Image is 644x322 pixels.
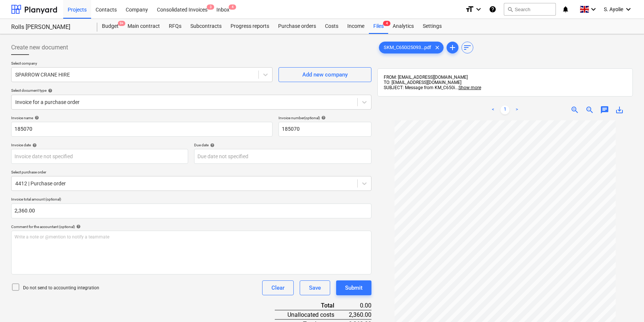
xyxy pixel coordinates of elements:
a: Costs [321,19,343,34]
button: Search [504,3,556,16]
span: 4 [229,4,236,10]
div: 2,360.00 [346,310,371,319]
div: Select document type [11,88,371,93]
span: sort [463,43,472,52]
span: S. Ayolie [604,6,623,12]
span: zoom_in [570,105,579,114]
a: Files4 [369,19,388,34]
span: TO: [EMAIL_ADDRESS][DOMAIN_NAME] [384,80,461,85]
button: Submit [336,280,371,295]
span: search [507,6,513,12]
div: Due date [194,143,371,147]
div: Invoice number (optional) [278,116,371,120]
div: Comment for the accountant (optional) [11,224,371,229]
button: Clear [262,280,294,295]
i: format_size [465,5,474,14]
input: Invoice total amount (optional) [11,204,371,218]
div: Budget [97,19,123,34]
div: Total [275,301,347,310]
div: Clear [271,283,284,293]
a: Page 1 is your current page [500,105,509,114]
a: Settings [418,19,446,34]
span: help [75,224,81,229]
a: Income [343,19,369,34]
a: Next page [512,105,521,114]
div: Rolls [PERSON_NAME] [11,23,88,31]
span: help [320,116,326,120]
div: Save [309,283,321,293]
span: help [33,116,39,120]
a: Purchase orders [274,19,321,34]
input: Due date not specified [194,149,371,164]
div: Files [369,19,388,34]
a: Main contract [123,19,164,34]
a: Subcontracts [186,19,226,34]
span: SKM_C650i25093...pdf [379,45,436,51]
span: help [31,143,37,147]
i: keyboard_arrow_down [589,5,598,14]
span: zoom_out [585,105,594,114]
i: keyboard_arrow_down [624,5,633,14]
span: 3 [207,4,214,10]
i: keyboard_arrow_down [474,5,483,14]
span: FROM: [EMAIL_ADDRESS][DOMAIN_NAME] [384,75,468,80]
input: Invoice number [278,122,371,137]
a: Progress reports [226,19,274,34]
a: Analytics [388,19,418,34]
div: SKM_C650i25093...pdf [379,42,444,53]
button: Add new company [278,67,371,82]
div: Add new company [302,70,348,79]
span: help [46,88,52,93]
span: help [209,143,215,147]
div: Invoice name [11,116,273,120]
span: SUBJECT: Message from KM_C650i [384,85,455,90]
span: save_alt [615,105,624,114]
span: add [448,43,457,52]
span: 9+ [118,21,125,26]
span: clear [433,43,442,52]
p: Do not send to accounting integration [23,285,99,291]
span: Create new document [11,43,68,52]
a: Previous page [489,105,498,114]
i: Knowledge base [489,5,496,14]
a: Budget9+ [97,19,123,34]
div: 0.00 [346,301,371,310]
p: Invoice total amount (optional) [11,197,371,203]
span: Show more [458,85,481,90]
span: 4 [383,21,390,26]
input: Invoice date not specified [11,149,188,164]
span: ... [455,85,481,90]
a: RFQs [164,19,186,34]
input: Invoice name [11,122,273,137]
p: Select company [11,61,273,67]
p: Select purchase order [11,170,371,176]
div: Submit [345,283,363,293]
span: chat [600,105,609,114]
div: Unallocated costs [275,310,347,319]
button: Save [300,280,330,295]
div: Invoice date [11,143,188,147]
i: notifications [562,5,569,14]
